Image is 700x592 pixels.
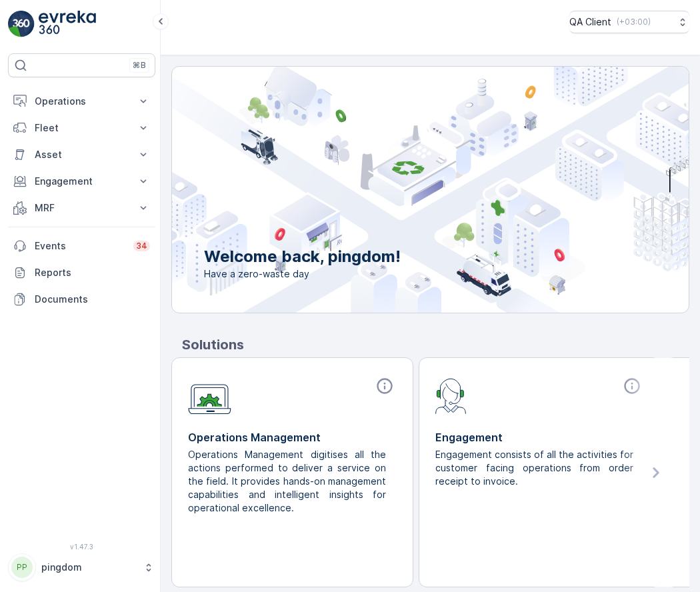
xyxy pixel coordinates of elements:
[8,543,155,551] span: v 1.47.3
[133,60,146,71] p: ⌘B
[8,195,155,221] button: MRF
[35,121,129,135] p: Fleet
[35,148,129,161] p: Asset
[569,11,689,33] button: QA Client(+03:00)
[188,377,231,415] img: module-icon
[35,266,150,279] p: Reports
[569,15,611,29] p: QA Client
[35,239,125,253] p: Events
[8,553,155,581] button: PPpingdom
[8,115,155,141] button: Fleet
[188,429,397,445] p: Operations Management
[35,175,129,188] p: Engagement
[39,11,96,37] img: logo_light-DOdMpM7g.png
[8,168,155,195] button: Engagement
[435,377,467,414] img: module-icon
[8,233,155,259] a: Events34
[204,267,401,281] span: Have a zero-waste day
[41,561,137,574] p: pingdom
[435,448,633,488] p: Engagement consists of all the activities for customer facing operations from order receipt to in...
[8,11,35,37] img: logo
[8,259,155,286] a: Reports
[188,448,386,515] p: Operations Management digitises all the actions performed to deliver a service on the field. It p...
[136,241,147,251] p: 34
[35,293,150,306] p: Documents
[35,95,129,108] p: Operations
[204,246,401,267] p: Welcome back, pingdom!
[8,88,155,115] button: Operations
[11,557,33,578] div: PP
[8,286,155,313] a: Documents
[617,17,651,27] p: ( +03:00 )
[182,335,689,355] p: Solutions
[35,201,129,215] p: MRF
[435,429,644,445] p: Engagement
[112,67,689,313] img: city illustration
[8,141,155,168] button: Asset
